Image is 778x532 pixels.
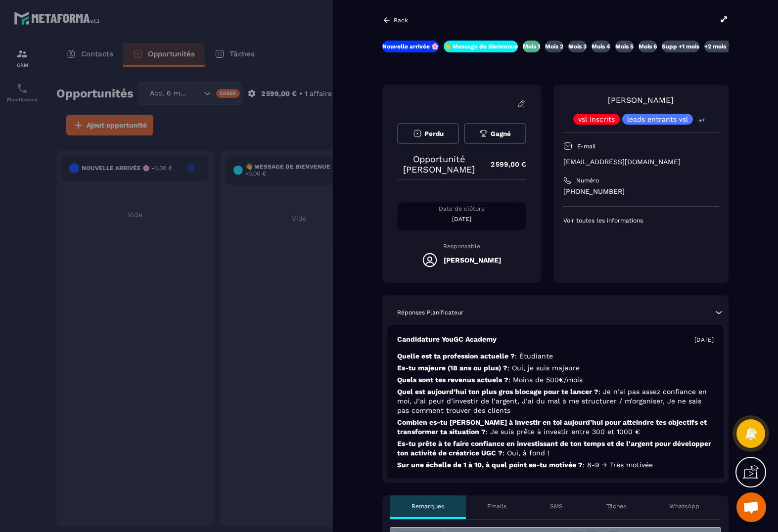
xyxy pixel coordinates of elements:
span: : Oui, je suis majeure [507,364,580,372]
p: [PHONE_NUMBER] [563,187,719,196]
p: Quel est aujourd’hui ton plus gros blocage pour te lancer ? [397,387,714,415]
p: Numéro [576,177,599,184]
p: Date de clôture [397,205,526,213]
p: Tâches [606,502,626,510]
span: : Oui, à fond ! [503,449,549,457]
p: [DATE] [694,336,714,344]
span: : Étudiante [515,352,553,360]
p: +7 [695,115,708,126]
p: Sur une échelle de 1 à 10, à quel point es-tu motivée ? [397,460,714,470]
p: Remarques [412,502,444,510]
span: : Moins de 500€/mois [508,376,583,384]
a: [PERSON_NAME] [608,95,674,105]
p: Voir toutes les informations [563,217,719,224]
span: : Je suis prête à investir entre 300 et 1000 € [486,428,640,436]
p: Opportunité [PERSON_NAME] [397,154,481,175]
p: Responsable [397,243,526,250]
p: Quelle est ta profession actuelle ? [397,352,714,361]
p: WhatsApp [669,502,699,510]
p: Emails [487,502,506,510]
p: Réponses Planificateur [397,309,463,316]
p: Candidature YouGC Academy [397,335,497,344]
span: : Je n’ai pas assez confiance en moi, J’ai peur d’investir de l’argent, J’ai du mal à me structur... [397,388,707,414]
p: Es-tu prête à te faire confiance en investissant de ton temps et de l'argent pour développer ton ... [397,439,714,458]
span: : 8-9 → Très motivée [583,461,653,469]
p: E-mail [577,142,596,150]
p: leads entrants vsl [627,116,688,123]
p: [EMAIL_ADDRESS][DOMAIN_NAME] [563,157,719,167]
h5: [PERSON_NAME] [444,256,501,264]
p: Combien es-tu [PERSON_NAME] à investir en toi aujourd’hui pour atteindre tes objectifs et transfo... [397,418,714,437]
button: Gagné [464,123,526,144]
button: Perdu [397,123,459,144]
div: Ouvrir le chat [736,492,766,522]
p: vsl inscrits [578,116,615,123]
p: [DATE] [397,215,526,223]
p: Quels sont tes revenus actuels ? [397,375,714,385]
p: 2 599,00 € [481,155,526,174]
p: SMS [550,502,563,510]
span: Gagné [491,130,511,137]
p: Es-tu majeure (18 ans ou plus) ? [397,363,714,373]
span: Perdu [424,130,444,137]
